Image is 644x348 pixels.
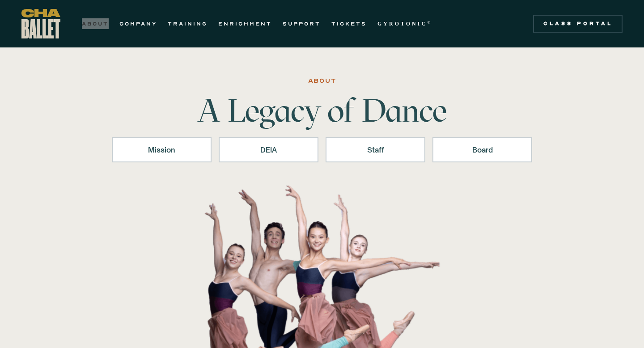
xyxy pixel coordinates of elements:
a: ENRICHMENT [218,18,272,29]
strong: GYROTONIC [377,21,427,27]
div: DEIA [230,144,307,155]
a: TICKETS [331,18,367,29]
a: DEIA [219,137,318,162]
a: TRAINING [168,18,208,29]
a: Staff [326,137,425,162]
div: Mission [123,144,200,155]
div: Staff [337,144,414,155]
h1: A Legacy of Dance [182,94,462,127]
sup: ® [427,20,432,25]
a: GYROTONIC® [377,18,432,29]
div: Class Portal [538,20,617,27]
a: Mission [112,137,212,162]
div: ABOUT [308,76,336,86]
div: Board [444,144,521,155]
a: home [21,9,60,38]
a: Board [432,137,532,162]
a: COMPANY [119,18,157,29]
a: ABOUT [82,18,109,29]
a: SUPPORT [283,18,321,29]
a: Class Portal [533,15,623,33]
